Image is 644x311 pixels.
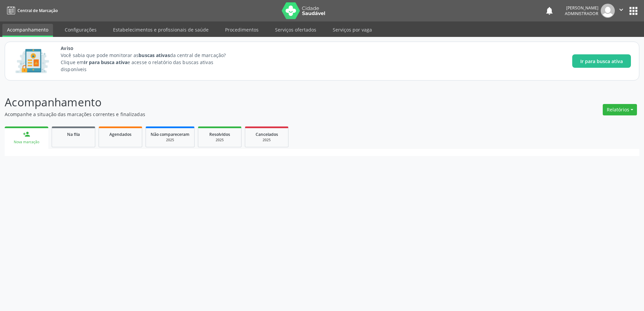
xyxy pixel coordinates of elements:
div: Nova marcação [9,140,44,145]
div: 2025 [151,138,190,143]
button: Relatórios [603,104,637,115]
span: Agendados [109,132,131,137]
a: Serviços ofertados [270,24,321,36]
div: person_add [23,131,30,138]
span: Ir para busca ativa [580,58,623,65]
div: [PERSON_NAME] [565,5,598,11]
span: Central de Marcação [17,8,58,13]
strong: Ir para busca ativa [84,59,127,65]
span: Administrador [565,11,598,16]
i:  [618,6,625,13]
img: Imagem de CalloutCard [13,46,51,76]
a: Procedimentos [220,24,263,36]
a: Acompanhamento [2,24,53,37]
span: Cancelados [256,132,278,137]
button: Ir para busca ativa [572,54,631,68]
div: 2025 [203,138,236,143]
button: apps [628,5,639,17]
span: Não compareceram [151,132,190,137]
img: img [601,4,615,18]
a: Central de Marcação [5,5,58,16]
a: Serviços por vaga [328,24,377,36]
p: Você sabia que pode monitorar as da central de marcação? Clique em e acesse o relatório das busca... [61,52,238,73]
p: Acompanhe a situação das marcações correntes e finalizadas [5,111,449,118]
a: Estabelecimentos e profissionais de saúde [108,24,213,36]
span: Na fila [67,132,80,137]
span: Resolvidos [209,132,230,137]
button: notifications [545,6,554,15]
div: 2025 [250,138,283,143]
a: Configurações [60,24,101,36]
button:  [615,4,628,18]
strong: buscas ativas [139,52,170,58]
span: Aviso [61,45,238,52]
p: Acompanhamento [5,94,449,111]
